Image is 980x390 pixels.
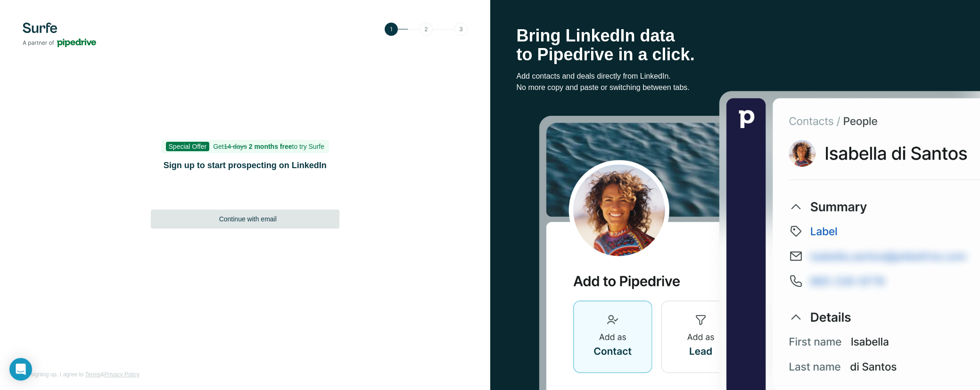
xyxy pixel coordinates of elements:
a: Privacy Policy [104,371,140,378]
span: & [100,371,104,378]
img: Surfe's logo [23,23,96,47]
iframe: Bouton "Se connecter avec Google" [146,184,344,205]
h1: Bring LinkedIn data to Pipedrive in a click. [517,26,954,64]
div: Open Intercom Messenger [9,358,32,381]
span: Continue with email [219,214,277,224]
p: No more copy and paste or switching between tabs. [517,82,954,93]
img: Step 1 [385,23,468,36]
h1: Sign up to start prospecting on LinkedIn [151,159,339,172]
span: By signing up, I agree to [23,371,83,378]
span: Special Offer [166,142,210,151]
a: Terms [85,371,101,378]
span: Get to try Surfe [213,143,324,150]
p: Add contacts and deals directly from LinkedIn. [517,71,954,82]
img: Surfe Stock Photo - Selling good vibes [539,90,980,390]
s: 14 days [224,143,247,150]
b: 2 months free [249,143,292,150]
